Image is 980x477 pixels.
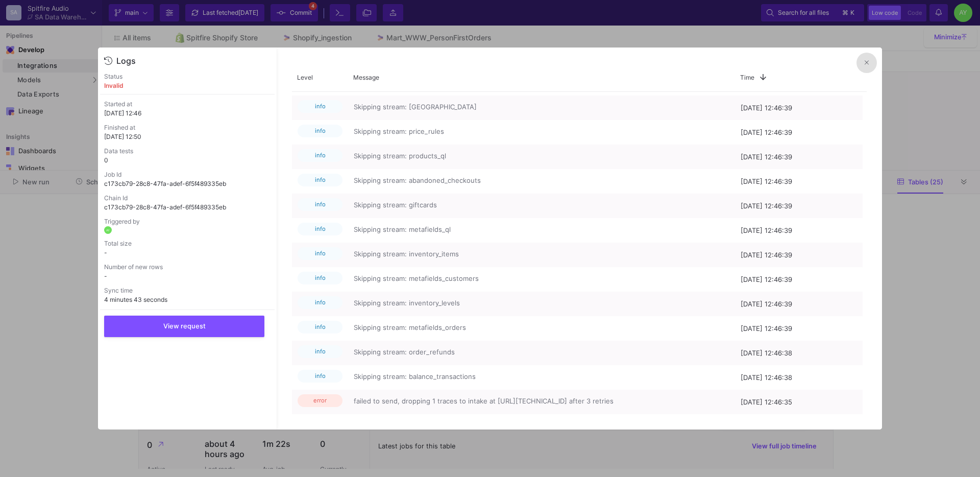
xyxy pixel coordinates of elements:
[104,272,271,281] p: -
[104,286,271,295] p: Sync time
[735,194,863,218] div: [DATE] 12:46:39
[104,316,264,337] button: View request
[354,297,729,308] span: Skipping stream: inventory_levels
[297,74,313,81] span: Level
[104,132,271,141] p: [DATE] 12:50
[298,394,342,407] span: error
[354,248,729,259] span: Skipping stream: inventory_items
[354,101,729,112] span: Skipping stream: [GEOGRAPHIC_DATA]
[354,346,729,357] span: Skipping stream: order_refunds
[735,243,863,267] div: [DATE] 12:46:39
[298,321,342,333] span: info
[298,223,342,235] span: info
[104,179,271,188] p: c173cb79-28c8-47fa-adef-6f5f489335eb
[163,322,206,330] span: View request
[104,156,271,165] p: 0
[298,272,342,284] span: info
[104,170,271,179] p: Job Id
[353,74,379,81] span: Message
[735,267,863,292] div: [DATE] 12:46:39
[104,239,271,248] p: Total size
[740,74,754,81] span: Time
[104,100,271,109] p: Started at
[735,292,863,316] div: [DATE] 12:46:39
[104,81,124,90] p: invalid
[735,341,863,365] div: [DATE] 12:46:38
[354,371,729,382] span: Skipping stream: balance_transactions
[735,145,863,169] div: [DATE] 12:46:39
[354,150,729,161] span: Skipping stream: products_ql
[735,218,863,243] div: [DATE] 12:46:39
[298,247,342,260] span: info
[735,390,863,414] div: [DATE] 12:46:35
[735,96,863,120] div: [DATE] 12:46:39
[104,226,112,234] div: AY
[104,263,271,272] p: Number of new rows
[298,345,342,358] span: info
[354,224,729,235] span: Skipping stream: metafields_ql
[354,273,729,284] span: Skipping stream: metafields_customers
[104,72,124,81] p: Status
[735,316,863,341] div: [DATE] 12:46:39
[298,125,342,137] span: info
[104,217,271,226] p: Triggered by
[104,203,271,212] p: c173cb79-28c8-47fa-adef-6f5f489335eb
[104,123,271,132] p: Finished at
[116,56,136,66] div: Logs
[298,370,342,383] span: info
[735,365,863,390] div: [DATE] 12:46:38
[298,149,342,162] span: info
[354,322,729,333] span: Skipping stream: metafields_orders
[104,147,271,156] p: Data tests
[354,175,729,186] span: Skipping stream: abandoned_checkouts
[104,248,271,257] p: -
[104,109,271,118] p: [DATE] 12:46
[354,395,729,407] span: failed to send, dropping 1 traces to intake at [URL][TECHNICAL_ID] after 3 retries
[354,126,729,137] span: Skipping stream: price_rules
[735,120,863,145] div: [DATE] 12:46:39
[298,198,342,211] span: info
[298,296,342,309] span: info
[104,295,271,304] p: 4 minutes 43 seconds
[298,100,342,113] span: info
[354,199,729,210] span: Skipping stream: giftcards
[104,194,271,203] p: Chain Id
[735,169,863,194] div: [DATE] 12:46:39
[298,174,342,186] span: info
